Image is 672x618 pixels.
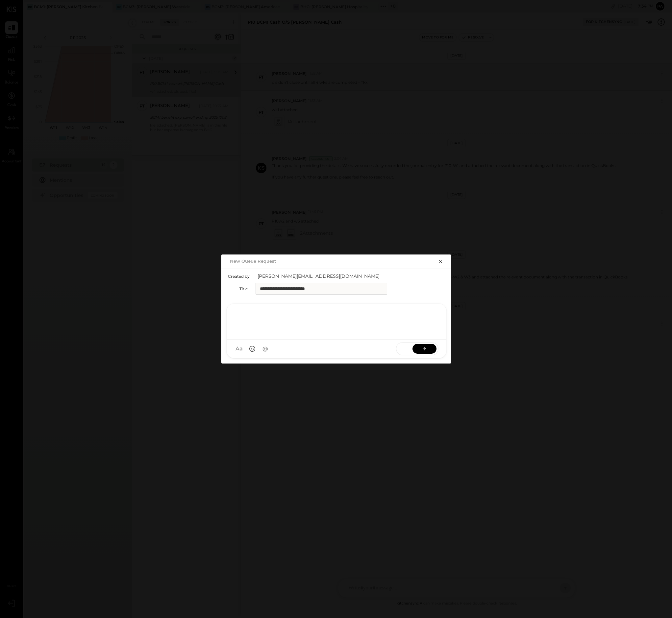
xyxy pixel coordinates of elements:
[260,343,271,355] button: @
[396,340,412,357] span: SEND
[258,273,389,279] span: [PERSON_NAME][EMAIL_ADDRESS][DOMAIN_NAME]
[262,345,268,352] span: @
[233,343,245,355] button: Aa
[239,345,243,352] span: a
[230,258,276,264] h2: New Queue Request
[228,274,250,279] label: Created by
[228,286,248,291] label: Title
